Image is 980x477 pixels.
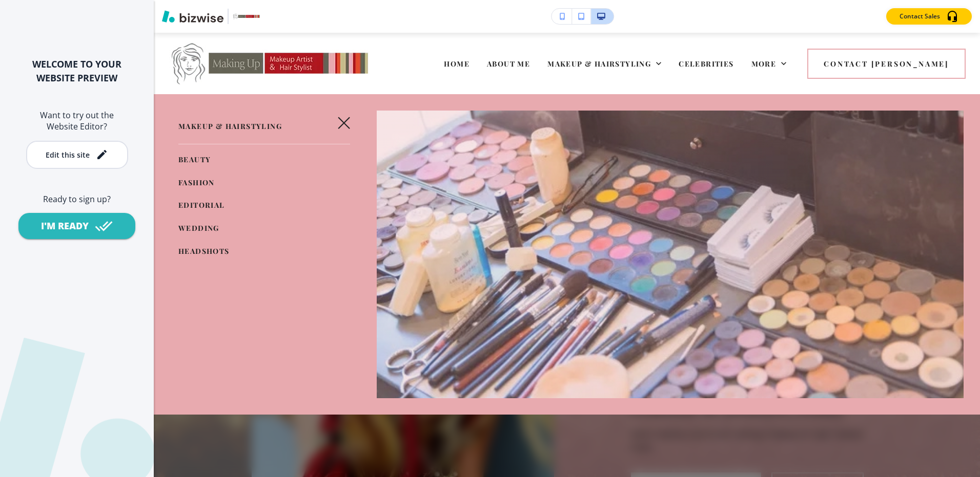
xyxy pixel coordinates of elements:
[679,59,733,69] span: CELEBRITIES
[178,246,230,256] span: HEADSHOTS
[16,57,137,85] h2: WELCOME TO YOUR WEBSITE PREVIEW
[178,121,282,131] span: MAKEUP & HAIRSTYLING
[900,12,940,21] p: Contact Sales
[41,220,89,232] div: I'M READY
[162,10,223,23] img: Bizwise Logo
[18,213,135,239] button: I'M READY
[178,178,215,187] span: FASHION
[169,41,372,84] img: Doris Lew
[807,49,966,79] button: Contact [PERSON_NAME]
[751,59,777,69] span: More
[178,223,219,233] span: WEDDING
[487,59,530,69] span: ABOUT ME
[16,193,137,205] h6: Ready to sign up?
[46,151,90,159] div: Edit this site
[16,110,137,133] h6: Want to try out the Website Editor?
[233,13,260,19] img: Your Logo
[886,8,972,25] button: Contact Sales
[26,141,128,169] button: Edit this site
[178,200,225,210] span: EDITORIAL
[547,59,651,69] span: MAKEUP & HAIRSTYLING
[444,59,469,69] span: HOME
[178,155,211,164] span: BEAUTY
